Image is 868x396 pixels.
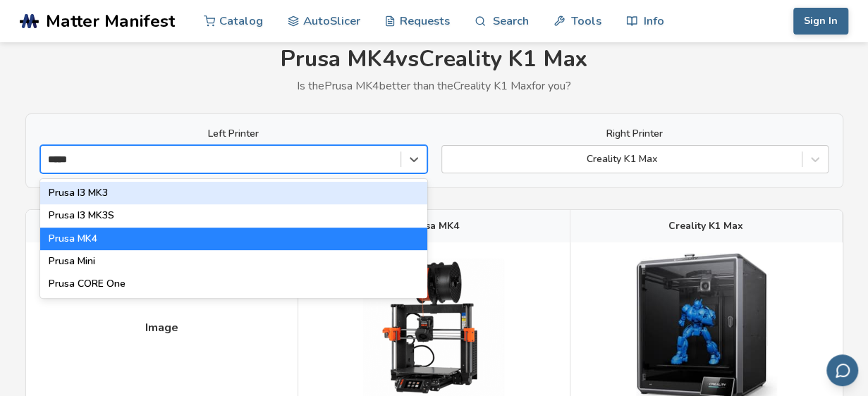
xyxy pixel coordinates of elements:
h1: Prusa MK4 vs Creality K1 Max [25,47,843,73]
input: Creality K1 Max [449,154,452,165]
div: Prusa MK4 [40,228,427,250]
span: Image [145,321,178,334]
span: Prusa MK4 [409,221,459,232]
input: Prusa I3 MK3Prusa I3 MK3SPrusa MK4Prusa MiniPrusa CORE One [48,154,76,165]
span: Creality K1 Max [668,221,743,232]
button: Send feedback via email [826,354,858,386]
div: Prusa I3 MK3S [40,204,427,227]
div: Prusa CORE One [40,273,427,295]
label: Right Printer [441,128,829,140]
label: Left Printer [40,128,427,140]
div: Prusa Mini [40,250,427,273]
span: Matter Manifest [46,11,175,31]
div: Prusa I3 MK3 [40,182,427,204]
button: Sign In [793,8,848,35]
p: Is the Prusa MK4 better than the Creality K1 Max for you? [25,80,843,92]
